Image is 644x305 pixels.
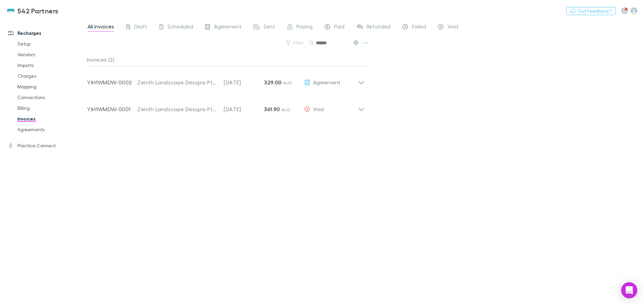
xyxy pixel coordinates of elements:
[224,105,264,113] p: [DATE]
[88,23,114,32] span: All invoices
[1,140,91,151] a: Practice Connect
[134,23,147,32] span: Draft
[313,106,324,112] span: Void
[11,49,91,60] a: Vendors
[264,23,275,32] span: Sent
[11,60,91,71] a: Imports
[334,23,344,32] span: Paid
[82,66,370,93] div: YJH1WMDW-0002Zenith Landscape Designs Pty Ltd[DATE]329.00 AUDAgreement
[412,23,426,32] span: Failed
[11,71,91,81] a: Charges
[11,39,91,49] a: Setup
[11,92,91,103] a: Connections
[87,78,137,86] p: YJH1WMDW-0002
[621,282,637,298] div: Open Intercom Messenger
[7,7,15,15] img: 542 Partners's Logo
[1,28,91,39] a: Recharges
[3,3,63,19] a: 542 Partners
[82,93,370,120] div: YJH1WMDW-0001Zenith Landscape Designs Pty Ltd[DATE]361.90 AUDVoid
[281,107,290,112] span: AUD
[137,105,217,113] div: Zenith Landscape Designs Pty Ltd
[17,7,59,15] h3: 542 Partners
[447,23,458,32] span: Void
[297,23,313,32] span: Paying
[11,113,91,124] a: Invoices
[11,81,91,92] a: Mapping
[264,106,280,112] strong: 361.90
[167,23,193,32] span: Scheduled
[224,78,264,86] p: [DATE]
[137,78,217,86] div: Zenith Landscape Designs Pty Ltd
[283,80,292,85] span: AUD
[367,23,390,32] span: Refunded
[11,124,91,135] a: Agreements
[87,105,137,113] p: YJH1WMDW-0001
[214,23,241,32] span: Agreement
[566,7,616,15] button: Got Feedback?
[11,103,91,113] a: Billing
[282,39,308,47] button: Filter
[264,79,281,86] strong: 329.00
[313,79,340,85] span: Agreement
